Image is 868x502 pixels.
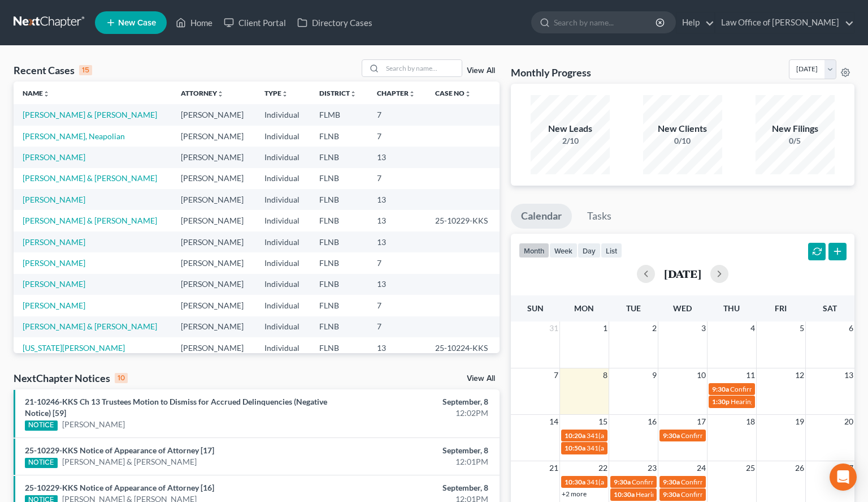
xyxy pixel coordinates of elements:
[646,415,658,428] span: 16
[465,91,471,97] i: unfold_more
[172,295,255,316] td: [PERSON_NAME]
[62,419,125,430] a: [PERSON_NAME]
[696,461,707,475] span: 24
[651,321,658,335] span: 2
[383,60,462,76] input: Search by name...
[172,210,255,231] td: [PERSON_NAME]
[636,490,758,499] span: Hearing for [PERSON_NAME][US_STATE]
[172,274,255,295] td: [PERSON_NAME]
[118,19,156,27] span: New Case
[597,415,609,428] span: 15
[255,168,310,189] td: Individual
[565,478,585,486] span: 10:30a
[531,122,610,135] div: New Leads
[341,482,488,494] div: September, 8
[614,490,635,499] span: 10:30a
[531,135,610,147] div: 2/10
[23,216,157,225] a: [PERSON_NAME] & [PERSON_NAME]
[601,243,622,258] button: list
[731,397,863,406] span: Hearing for Celebration Pointe Holdings, LLC
[25,445,214,455] a: 25-10229-KKS Notice of Appearance of Attorney [17]
[368,337,427,358] td: 13
[587,444,759,452] span: 341(a) meeting for [PERSON_NAME] De [PERSON_NAME]
[310,337,368,358] td: FLNB
[798,321,805,335] span: 5
[23,195,85,204] a: [PERSON_NAME]
[23,173,157,183] a: [PERSON_NAME] & [PERSON_NAME]
[435,89,471,97] a: Case Nounfold_more
[255,295,310,316] td: Individual
[172,231,255,252] td: [PERSON_NAME]
[255,147,310,168] td: Individual
[310,252,368,273] td: FLNB
[632,478,760,486] span: Confirmation hearing for [PERSON_NAME]
[310,189,368,210] td: FLNB
[745,415,756,428] span: 18
[350,91,357,97] i: unfold_more
[368,295,427,316] td: 7
[843,415,854,428] span: 20
[172,104,255,125] td: [PERSON_NAME]
[23,110,157,119] a: [PERSON_NAME] & [PERSON_NAME]
[830,464,857,491] div: Open Intercom Messenger
[794,415,805,428] span: 19
[574,303,594,313] span: Mon
[368,126,427,147] td: 7
[23,321,157,331] a: [PERSON_NAME] & [PERSON_NAME]
[23,301,85,310] a: [PERSON_NAME]
[310,210,368,231] td: FLNB
[310,316,368,337] td: FLNB
[467,375,495,383] a: View All
[696,368,707,382] span: 10
[587,431,696,440] span: 341(a) meeting for [PERSON_NAME]
[696,415,707,428] span: 17
[426,210,500,231] td: 25-10229-KKS
[578,243,601,258] button: day
[565,444,585,452] span: 10:50a
[255,189,310,210] td: Individual
[264,89,288,97] a: Typeunfold_more
[310,295,368,316] td: FLNB
[172,316,255,337] td: [PERSON_NAME]
[255,231,310,252] td: Individual
[310,104,368,125] td: FLMB
[255,126,310,147] td: Individual
[172,126,255,147] td: [PERSON_NAME]
[775,303,787,313] span: Fri
[255,337,310,358] td: Individual
[597,461,609,475] span: 22
[310,274,368,295] td: FLNB
[23,131,125,141] a: [PERSON_NAME], Neapolian
[553,368,559,382] span: 7
[602,368,609,382] span: 8
[651,368,658,382] span: 9
[341,396,488,407] div: September, 8
[663,431,680,440] span: 9:30a
[172,147,255,168] td: [PERSON_NAME]
[25,397,327,418] a: 21-10246-KKS Ch 13 Trustees Motion to Dismiss for Accrued Delinquencies (Negative Notice) [59]
[217,91,224,97] i: unfold_more
[292,12,378,33] a: Directory Cases
[310,147,368,168] td: FLNB
[756,122,835,135] div: New Filings
[23,237,85,247] a: [PERSON_NAME]
[426,337,500,358] td: 25-10224-KKS
[723,303,740,313] span: Thu
[255,210,310,231] td: Individual
[409,91,415,97] i: unfold_more
[368,274,427,295] td: 13
[663,478,680,486] span: 9:30a
[255,316,310,337] td: Individual
[310,231,368,252] td: FLNB
[368,189,427,210] td: 13
[673,303,692,313] span: Wed
[62,456,197,467] a: [PERSON_NAME] & [PERSON_NAME]
[511,66,591,79] h3: Monthly Progress
[255,274,310,295] td: Individual
[181,89,224,97] a: Attorneyunfold_more
[368,231,427,252] td: 13
[115,373,128,383] div: 10
[712,397,730,406] span: 1:30p
[23,258,85,268] a: [PERSON_NAME]
[467,67,495,75] a: View All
